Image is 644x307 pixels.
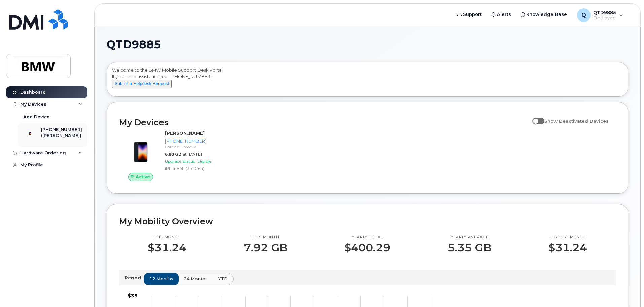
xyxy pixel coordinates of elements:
[244,242,287,254] p: 7.92 GB
[165,138,235,144] div: [PHONE_NUMBER]
[448,235,491,240] p: Yearly average
[119,216,616,226] h2: My Mobility Overview
[124,275,144,281] p: Period
[119,130,237,181] a: Active[PERSON_NAME][PHONE_NUMBER]Carrier: T-Mobile6.80 GBat [DATE]Upgrade Status:EligibleiPhone S...
[615,278,639,302] iframe: Messenger Launcher
[344,242,390,254] p: $400.29
[112,67,623,94] div: Welcome to the BMW Mobile Support Desk Portal If you need assistance, call [PHONE_NUMBER].
[218,276,228,282] span: YTD
[165,152,181,157] span: 6.80 GB
[344,235,390,240] p: Yearly total
[184,276,208,282] span: 24 months
[544,118,609,124] span: Show Deactivated Devices
[136,174,150,180] span: Active
[532,115,538,120] input: Show Deactivated Devices
[165,159,196,164] span: Upgrade Status:
[107,39,161,50] span: QTD9885
[148,235,186,240] p: This month
[548,235,587,240] p: Highest month
[124,133,157,166] img: image20231002-3703462-1angbar.jpeg
[183,152,202,157] span: at [DATE]
[112,80,172,88] button: Submit a Helpdesk Request
[244,235,287,240] p: This month
[197,159,211,164] span: Eligible
[128,293,138,299] tspan: $35
[165,165,235,171] div: iPhone SE (3rd Gen)
[165,130,205,136] strong: [PERSON_NAME]
[119,117,529,127] h2: My Devices
[548,242,587,254] p: $31.24
[112,81,172,86] a: Submit a Helpdesk Request
[448,242,491,254] p: 5.35 GB
[148,242,186,254] p: $31.24
[165,144,235,150] div: Carrier: T-Mobile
